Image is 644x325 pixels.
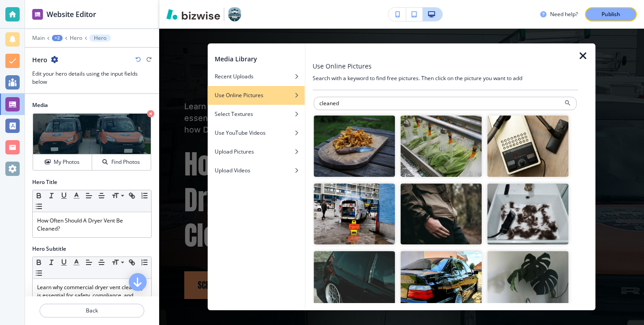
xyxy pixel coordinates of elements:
p: How Often Should A Dryer Vent Be Cleaned? [37,217,147,233]
button: Use YouTube Videos [208,124,305,142]
button: Find Photos [92,154,151,170]
button: Hero [89,34,111,42]
img: Your Logo [228,7,241,21]
img: Bizwise Logo [166,9,220,20]
button: Publish [585,7,637,21]
button: Main [32,35,45,41]
h4: Upload Pictures [215,148,254,156]
h4: Use YouTube Videos [215,129,266,137]
h4: Select Textures [215,110,253,118]
h3: Edit your hero details using the input fields below [32,70,152,86]
button: Select Textures [208,105,305,124]
img: editor icon [32,9,43,20]
h3: Need help? [550,10,578,18]
div: My PhotosFind Photos [32,113,152,171]
h4: Recent Uploads [215,73,254,81]
p: Learn why commercial dryer vent cleaning is essential for safety, compliance, and efficiency, and... [37,283,147,316]
h4: Search with a keyword to find free pictures. Then click on the picture you want to add [313,74,577,82]
p: Publish [602,10,620,18]
button: +2 [52,35,63,41]
button: Upload Pictures [208,142,305,161]
h4: Upload Videos [215,167,250,175]
h2: Hero Subtitle [32,245,66,253]
button: Back [39,304,144,318]
h3: Use Online Pictures [313,61,372,71]
h2: Website Editor [47,9,96,20]
input: Search for an image [314,97,576,110]
button: Upload Videos [208,161,305,180]
h4: Use Online Pictures [215,91,263,99]
p: Hero [94,35,106,41]
h2: Media [32,101,152,109]
button: Recent Uploads [208,67,305,86]
button: Use Online Pictures [208,86,305,105]
h2: Hero [32,55,47,64]
h4: Find Photos [111,158,140,166]
h4: My Photos [54,158,80,166]
button: My Photos [33,154,92,170]
p: Back [40,307,144,315]
h2: Media Library [215,54,257,64]
button: Hero [70,35,82,41]
h2: Hero Title [32,178,57,186]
